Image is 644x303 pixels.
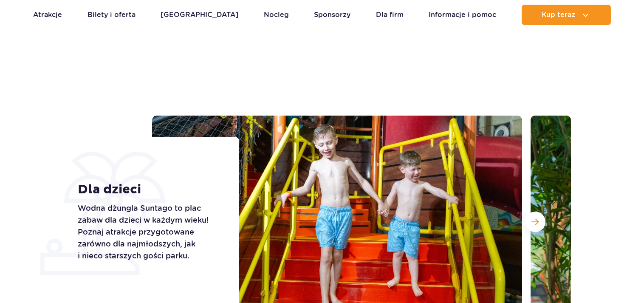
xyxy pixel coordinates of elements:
[522,5,611,25] button: Kup teraz
[376,5,404,25] a: Dla firm
[88,5,136,25] a: Bilety i oferta
[314,5,350,25] a: Sponsorzy
[78,202,220,262] p: Wodna dżungla Suntago to plac zabaw dla dzieci w każdym wieku! Poznaj atrakcje przygotowane zarów...
[78,182,220,197] h1: Dla dzieci
[33,5,62,25] a: Atrakcje
[161,5,238,25] a: [GEOGRAPHIC_DATA]
[542,11,575,19] span: Kup teraz
[525,212,545,232] button: Następny slajd
[264,5,289,25] a: Nocleg
[429,5,496,25] a: Informacje i pomoc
